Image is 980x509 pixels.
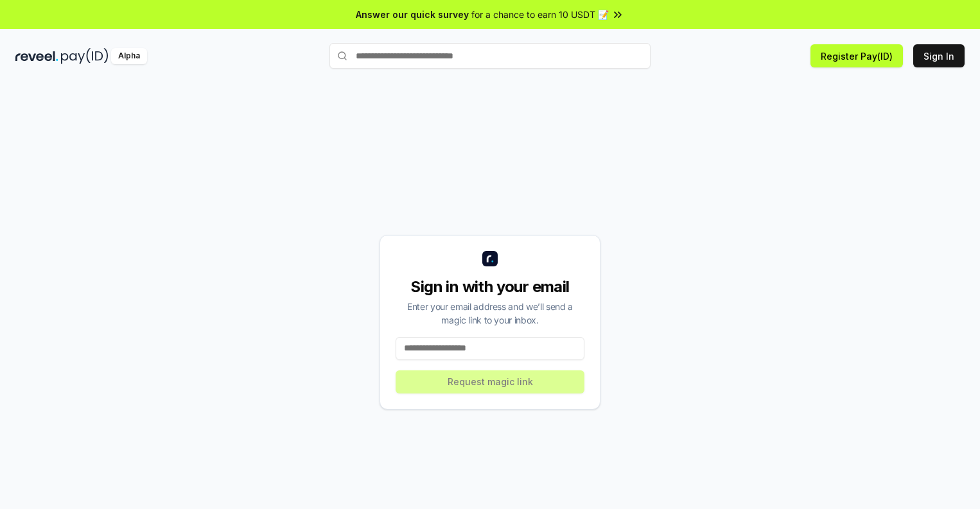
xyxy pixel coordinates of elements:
button: Sign In [913,44,965,67]
img: reveel_dark [15,48,58,64]
img: logo_small [482,251,498,266]
div: Sign in with your email [396,277,584,297]
span: Answer our quick survey [356,8,469,21]
span: for a chance to earn 10 USDT 📝 [471,8,609,21]
button: Register Pay(ID) [810,44,903,67]
div: Enter your email address and we’ll send a magic link to your inbox. [396,300,584,327]
img: pay_id [61,48,109,64]
div: Alpha [111,48,147,64]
